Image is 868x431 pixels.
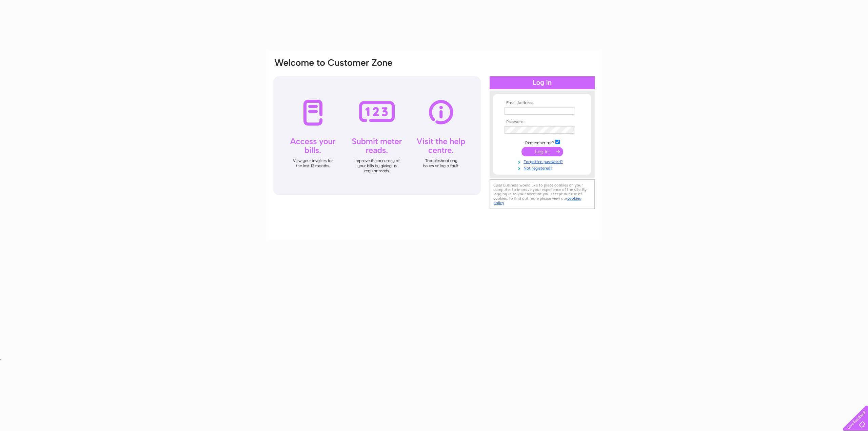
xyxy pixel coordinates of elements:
input: Submit [521,147,563,156]
div: Clear Business would like to place cookies on your computer to improve your experience of the sit... [490,179,595,209]
th: Password: [503,120,581,124]
a: Not registered? [505,164,581,171]
th: Email Address: [503,101,581,105]
a: Forgotten password? [505,158,581,164]
a: cookies policy [493,196,581,205]
td: Remember me? [503,139,581,145]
